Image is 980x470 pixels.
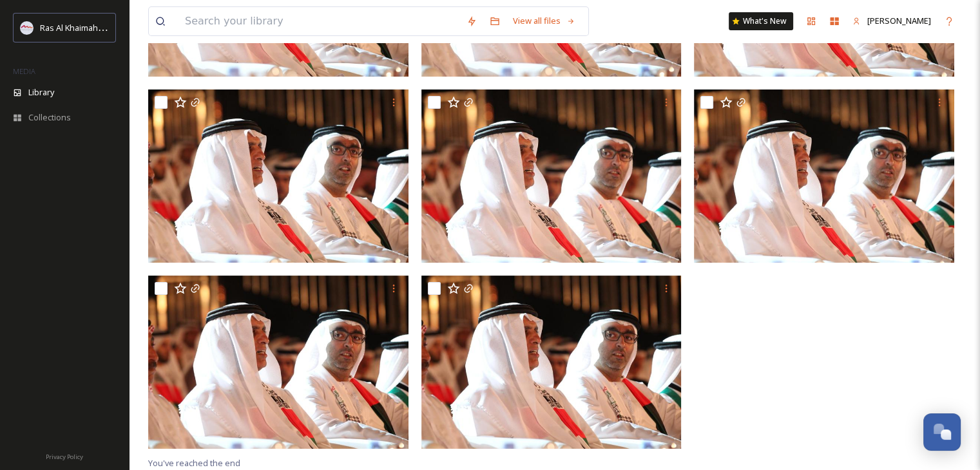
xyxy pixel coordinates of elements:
a: What's New [729,12,793,30]
a: Privacy Policy [46,448,83,464]
span: Collections [28,111,71,124]
img: National Day 43 Celebration.JPG [694,89,954,263]
span: MEDIA [13,66,35,76]
span: Library [28,86,54,99]
img: Logo_RAKTDA_RGB-01.png [21,21,34,34]
span: Ras Al Khaimah Tourism Development Authority [40,21,222,33]
img: National Day 43 Celebration.JPG [421,89,682,263]
span: You've reached the end [148,457,240,469]
span: [PERSON_NAME] [867,15,931,26]
input: Search your library [178,7,460,35]
img: National Day 43 Celebration.JPG [148,276,408,449]
button: Open Chat [923,413,961,451]
span: Privacy Policy [46,453,83,461]
img: National Day 43 Celebration.JPG [421,276,682,449]
img: National Day 43 Celebration.JPG [148,89,408,263]
a: View all files [506,8,582,33]
a: [PERSON_NAME] [846,8,937,33]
